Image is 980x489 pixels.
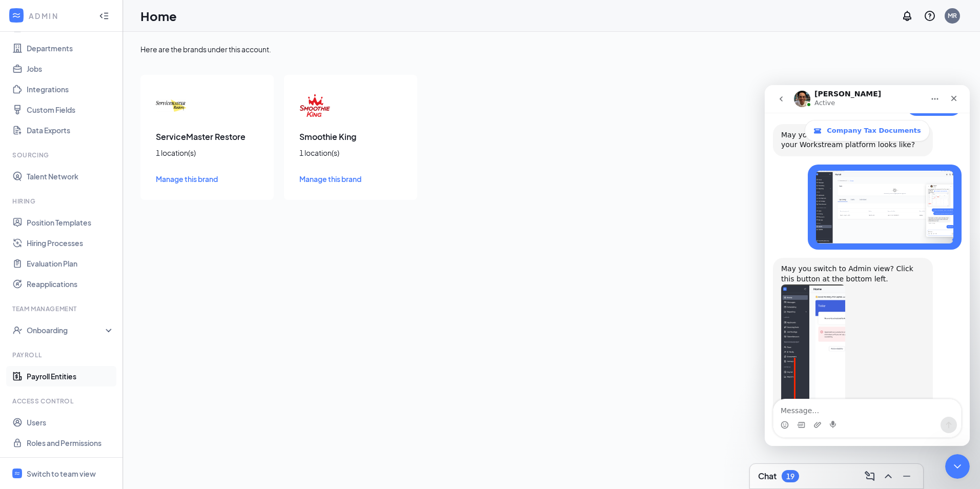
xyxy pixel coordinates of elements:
iframe: Intercom live chat [765,85,970,446]
div: May you switch to Admin view? Click this button at the bottom left. [16,179,160,199]
div: Team Management [12,304,112,313]
a: Evaluation Plan [27,253,114,274]
iframe: Intercom live chat [945,454,970,479]
div: Payroll [12,351,112,359]
div: Onboarding [27,325,106,335]
span: Manage this brand [156,174,218,184]
div: MR [948,11,957,20]
div: 1 location(s) [156,148,258,158]
a: Position Templates [27,212,114,233]
svg: WorkstreamLogo [14,470,21,477]
a: Data Exports [27,120,114,140]
a: Manage this brand [156,173,258,185]
h3: ServiceMaster Restore [156,131,258,142]
a: Talent Network [27,166,114,187]
button: Start recording [65,336,73,344]
a: Users [27,412,114,433]
div: Patrick says… [8,173,197,365]
a: Reapplications [27,274,114,294]
svg: WorkstreamLogo [11,10,22,21]
button: ComposeMessage [862,468,878,484]
button: Gif picker [32,336,40,344]
button: Send a message… [176,332,192,348]
div: ADMIN [29,11,90,21]
button: ChevronUp [880,468,896,484]
span: Manage this brand [299,174,361,184]
h3: Chat [758,471,777,482]
a: Roles and Permissions [27,433,114,453]
h3: Smoothie King [299,131,402,142]
a: Manage this brand [299,173,402,185]
div: Hiring [12,197,112,206]
svg: ComposeMessage [864,470,876,482]
a: Jobs [27,58,114,79]
div: 19 [786,472,794,481]
svg: UserCheck [12,325,23,335]
div: Here are the brands under this account. [140,44,963,54]
button: Upload attachment [49,336,57,344]
a: Integrations [27,79,114,99]
svg: QuestionInfo [924,10,936,22]
svg: Notifications [901,10,913,22]
button: Minimize [899,468,915,484]
a: Hiring Processes [27,233,114,253]
svg: Collapse [99,11,109,21]
a: Departments [27,38,114,58]
svg: Minimize [901,470,913,482]
div: Sourcing [12,151,112,159]
svg: ChevronUp [882,470,894,482]
a: Payroll Entities [27,366,114,386]
div: Access control [12,397,112,405]
div: Switch to team view [27,468,96,479]
img: Smoothie King logo [299,90,330,121]
h1: Home [140,7,177,25]
div: 1 location(s) [299,148,402,158]
div: May you switch to Admin view? Click this button at the bottom left. [8,173,168,342]
img: ServiceMaster Restore logo [156,90,187,121]
textarea: Message… [9,314,196,332]
a: Custom Fields [27,99,114,120]
button: Emoji picker [16,336,24,344]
